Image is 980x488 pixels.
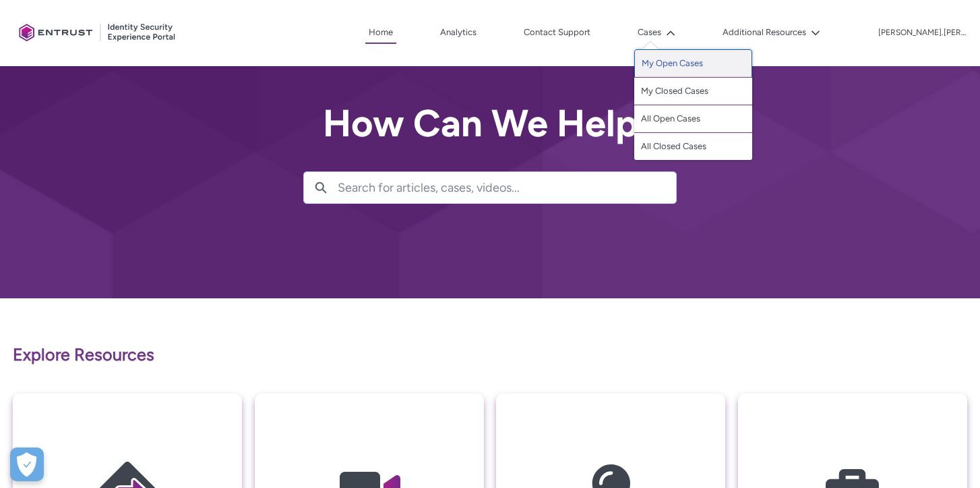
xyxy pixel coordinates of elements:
button: Open Preferences [10,448,44,481]
button: User Profile hannah.whelan [878,25,967,38]
h2: How Can We Help? [303,103,677,144]
a: My Closed Cases [634,78,752,105]
a: All Closed Cases [634,133,752,160]
a: My Open Cases [634,49,752,78]
a: All Open Cases [634,105,752,133]
div: Cookie Preferences [10,448,44,481]
a: Home [365,22,396,44]
button: Cases [634,22,679,43]
button: Additional Resources [719,22,824,43]
p: [PERSON_NAME].[PERSON_NAME] [878,28,966,38]
input: Search for articles, cases, videos... [338,172,676,203]
a: Contact Support [520,22,594,43]
p: Explore Resources [13,342,967,368]
button: Search [304,172,338,203]
a: Analytics, opens in new tab [437,22,480,43]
